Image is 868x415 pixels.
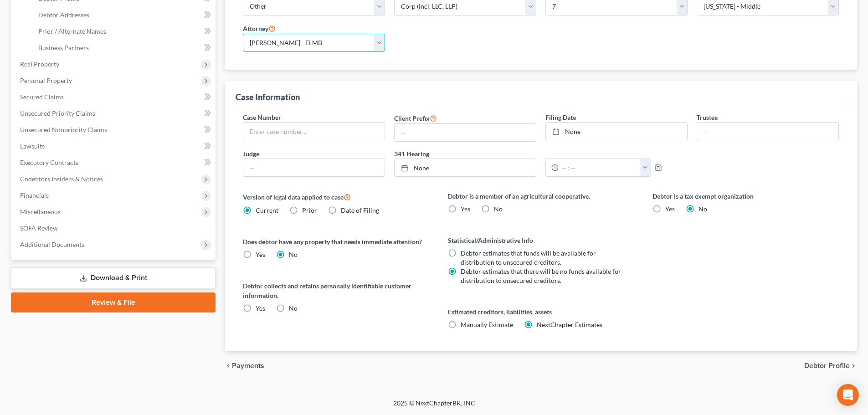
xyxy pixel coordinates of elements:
[20,224,58,232] span: SOFA Review
[13,105,216,122] a: Unsecured Priority Claims
[225,362,264,369] button: chevron_left Payments
[243,23,276,34] label: Attorney
[289,304,298,312] span: No
[31,23,216,40] a: Prior / Alternate Names
[256,304,265,312] span: Yes
[20,93,64,101] span: Secured Claims
[461,267,621,284] span: Debtor estimates that there will be no funds available for distribution to unsecured creditors.
[546,123,687,140] a: None
[11,292,216,313] a: Review & File
[537,321,602,328] span: NextChapter Estimates
[20,60,59,68] span: Real Property
[20,142,45,150] span: Lawsuits
[20,109,95,117] span: Unsecured Priority Claims
[38,27,106,35] span: Prior / Alternate Names
[20,175,103,183] span: Codebtors Insiders & Notices
[461,205,470,213] span: Yes
[20,208,61,215] span: Miscellaneous
[448,236,634,245] label: Statistical/Administrative Info
[804,362,850,369] span: Debtor Profile
[20,77,72,84] span: Personal Property
[256,251,265,258] span: Yes
[395,124,536,141] input: --
[448,191,634,201] label: Debtor is a member of an agricultural cooperative.
[20,191,49,199] span: Financials
[850,362,857,369] i: chevron_right
[38,11,89,19] span: Debtor Addresses
[225,362,232,369] i: chevron_left
[494,205,503,213] span: No
[341,206,379,214] span: Date of Filing
[13,220,216,236] a: SOFA Review
[652,191,839,201] label: Debtor is a tax exempt organization
[837,384,859,406] div: Open Intercom Messenger
[559,159,640,176] input: -- : --
[11,267,216,289] a: Download & Print
[804,362,857,369] button: Debtor Profile chevron_right
[699,205,707,213] span: No
[394,113,437,123] label: Client Prefix
[256,206,278,214] span: Current
[232,362,264,369] span: Payments
[243,237,429,246] label: Does debtor have any property that needs immediate attention?
[31,7,216,23] a: Debtor Addresses
[697,113,718,122] label: Trustee
[302,206,317,214] span: Prior
[13,122,216,138] a: Unsecured Nonpriority Claims
[243,149,259,159] label: Judge
[243,281,429,300] label: Debtor collects and retains personally identifiable customer information.
[545,113,576,122] label: Filing Date
[13,154,216,171] a: Executory Contracts
[236,92,300,102] div: Case Information
[697,123,838,140] input: --
[20,241,84,248] span: Additional Documents
[448,307,634,317] label: Estimated creditors, liabilities, assets
[461,249,596,266] span: Debtor estimates that funds will be available for distribution to unsecured creditors.
[175,399,694,415] div: 2025 © NextChapterBK, INC
[289,251,298,258] span: No
[243,159,385,176] input: --
[243,113,281,122] label: Case Number
[20,159,78,166] span: Executory Contracts
[31,40,216,56] a: Business Partners
[395,159,536,176] a: None
[38,44,89,51] span: Business Partners
[13,89,216,105] a: Secured Claims
[243,123,385,140] input: Enter case number...
[243,191,429,202] label: Version of legal data applied to case
[461,321,513,328] span: Manually Estimate
[13,138,216,154] a: Lawsuits
[390,149,692,159] label: 341 Hearing
[665,205,675,213] span: Yes
[20,126,107,133] span: Unsecured Nonpriority Claims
